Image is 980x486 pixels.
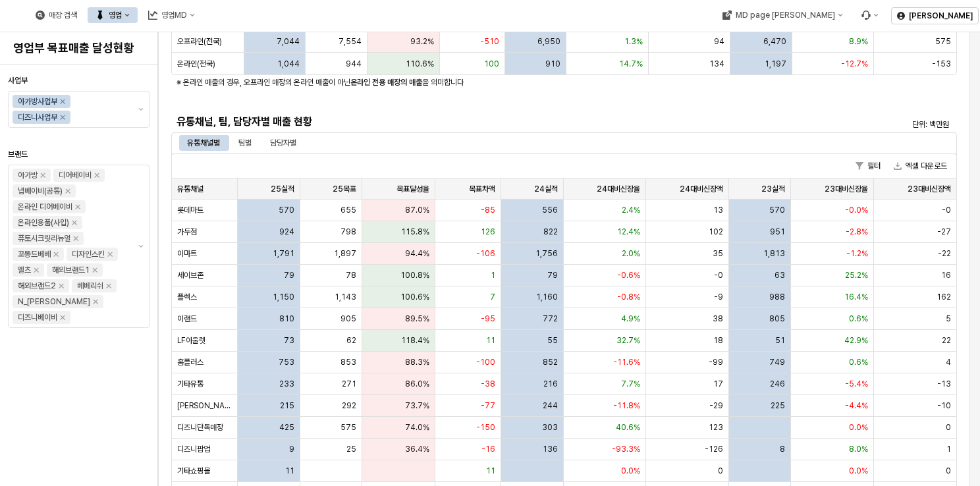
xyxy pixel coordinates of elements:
[34,267,39,273] div: Remove 엘츠
[536,292,558,302] span: 1,160
[543,379,558,389] span: 216
[535,248,558,259] span: 1,756
[273,292,294,302] span: 1,150
[770,379,785,389] span: 246
[88,7,138,23] button: 영업
[713,335,723,346] span: 18
[938,248,951,259] span: -22
[709,422,723,433] span: 123
[709,400,723,411] span: -29
[769,313,785,324] span: 805
[713,205,723,215] span: 13
[490,292,495,302] span: 7
[277,36,300,47] span: 7,044
[769,119,949,130] p: 단위: 백만원
[941,270,951,281] span: 16
[481,379,495,389] span: -38
[405,444,429,454] span: 36.4%
[279,357,294,367] span: 753
[93,299,98,304] div: Remove N_이야이야오
[937,379,951,389] span: -13
[18,184,63,198] div: 냅베이비(공통)
[935,36,951,47] span: 575
[60,99,65,104] div: Remove 아가방사업부
[187,135,220,151] div: 유통채널별
[405,248,429,259] span: 94.4%
[543,227,558,237] span: 822
[177,313,197,324] span: 이랜드
[342,400,356,411] span: 292
[765,59,786,69] span: 1,197
[763,248,785,259] span: 1,813
[400,292,429,302] span: 100.6%
[405,400,429,411] span: 73.7%
[763,36,786,47] span: 6,470
[709,227,723,237] span: 102
[340,422,356,433] span: 575
[622,205,640,215] span: 2.4%
[18,216,69,229] div: 온라인용품(사입)
[937,400,951,411] span: -10
[177,466,210,476] span: 기타쇼핑몰
[238,135,252,151] div: 팀별
[932,59,951,69] span: -153
[547,270,558,281] span: 79
[844,335,868,346] span: 42.9%
[713,379,723,389] span: 17
[396,184,429,194] span: 목표달성율
[780,444,785,454] span: 8
[18,95,57,108] div: 아가방사업부
[714,270,723,281] span: -0
[279,227,294,237] span: 924
[621,379,640,389] span: 7.7%
[709,59,724,69] span: 134
[177,205,204,215] span: 롯데마트
[18,311,57,324] div: 디즈니베이비
[547,335,558,346] span: 55
[410,36,434,47] span: 93.2%
[94,173,99,178] div: Remove 디어베이비
[177,400,232,411] span: [PERSON_NAME]
[342,379,356,389] span: 271
[771,400,785,411] span: 225
[346,444,356,454] span: 25
[622,248,640,259] span: 2.0%
[273,248,294,259] span: 1,791
[333,184,356,194] span: 25목표
[849,444,868,454] span: 8.0%
[846,227,868,237] span: -2.8%
[735,11,834,20] div: MD page [PERSON_NAME]
[179,135,228,151] div: 유통채널별
[534,184,558,194] span: 24실적
[946,444,951,454] span: 1
[340,357,356,367] span: 853
[849,313,868,324] span: 0.6%
[486,335,495,346] span: 11
[346,270,356,281] span: 78
[718,466,723,476] span: 0
[18,169,38,182] div: 아가방
[543,357,558,367] span: 852
[340,205,356,215] span: 655
[8,149,28,159] span: 브랜드
[709,357,723,367] span: -99
[770,227,785,237] span: 951
[621,313,640,324] span: 4.9%
[543,400,558,411] span: 244
[158,32,980,486] main: App Frame
[75,204,80,209] div: Remove 온라인 디어베이비
[72,220,77,225] div: Remove 온라인용품(사입)
[405,313,429,324] span: 89.5%
[133,92,149,127] button: 제안 사항 표시
[177,76,821,88] p: ※ 온라인 매출의 경우, 오프라인 매장의 온라인 매출이 아닌 을 의미합니다
[279,422,294,433] span: 425
[18,111,57,124] div: 디즈니사업부
[937,227,951,237] span: -27
[28,7,85,23] button: 매장 검색
[849,357,868,367] span: 0.6%
[18,232,70,245] div: 퓨토시크릿리뉴얼
[405,379,429,389] span: 86.0%
[617,292,640,302] span: -0.8%
[469,184,495,194] span: 목표차액
[161,11,187,20] div: 영업MD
